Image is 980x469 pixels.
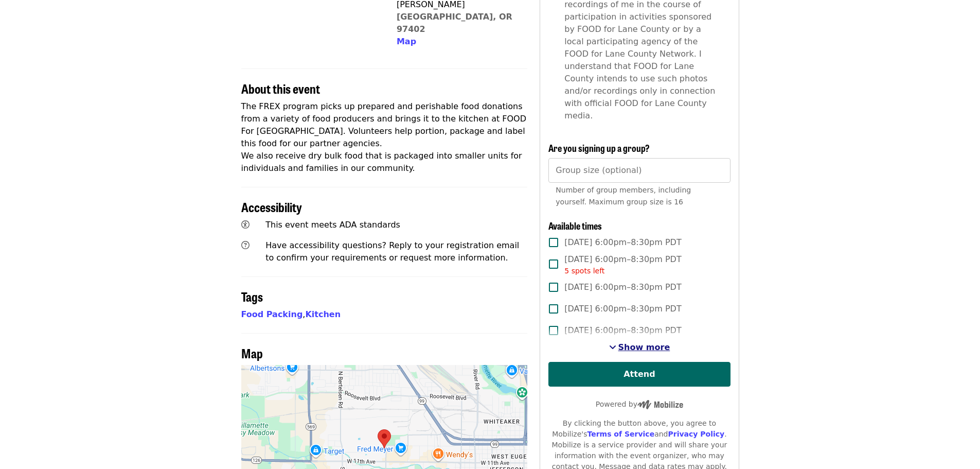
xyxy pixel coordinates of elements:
[397,37,416,46] span: Map
[241,309,303,319] a: Food Packing
[564,324,681,337] span: [DATE] 6:00pm–8:30pm PDT
[618,342,670,352] span: Show more
[564,253,681,276] span: [DATE] 6:00pm–8:30pm PDT
[587,430,654,438] a: Terms of Service
[564,267,604,275] span: 5 spots left
[265,220,400,230] span: This event meets ADA standards
[564,236,681,249] span: [DATE] 6:00pm–8:30pm PDT
[397,12,512,34] a: [GEOGRAPHIC_DATA], OR 97402
[241,79,320,97] span: About this event
[564,303,681,315] span: [DATE] 6:00pm–8:30pm PDT
[241,344,263,362] span: Map
[637,400,683,409] img: Powered by Mobilize
[241,100,528,175] p: The FREX program picks up prepared and perishable food donations from a variety of food producers...
[609,341,670,354] button: See more timeslots
[548,362,730,387] button: Attend
[305,309,341,319] a: Kitchen
[241,220,250,230] i: universal-access icon
[241,240,250,250] i: question-circle icon
[668,430,724,438] a: Privacy Policy
[265,240,519,263] span: Have accessibility questions? Reply to your registration email to confirm your requirements or re...
[397,36,416,48] button: Map
[548,158,730,183] input: [object Object]
[548,141,650,154] span: Are you signing up a group?
[556,186,691,206] span: Number of group members, including yourself. Maximum group size is 16
[548,219,602,232] span: Available times
[241,287,263,305] span: Tags
[596,400,683,408] span: Powered by
[241,198,302,216] span: Accessibility
[564,281,681,293] span: [DATE] 6:00pm–8:30pm PDT
[241,309,306,319] span: ,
